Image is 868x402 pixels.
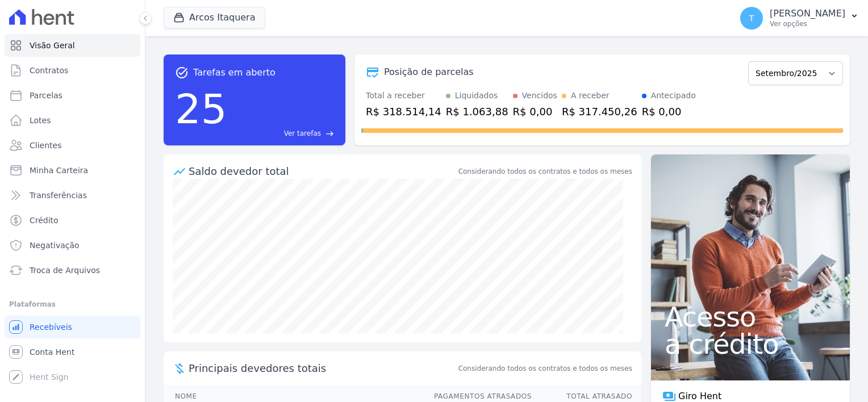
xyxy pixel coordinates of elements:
[458,166,632,177] div: Considerando todos os contratos e todos os meses
[30,240,80,251] span: Negativação
[193,66,276,79] span: Tarefas em aberto
[366,90,441,102] div: Total a receber
[232,128,334,139] a: Ver tarefas east
[384,65,474,79] div: Posição de parcelas
[5,316,140,338] a: Recebíveis
[189,361,456,376] span: Principais devedores totais
[30,265,100,276] span: Troca de Arquivos
[5,59,140,82] a: Contratos
[562,104,637,119] div: R$ 317.450,26
[731,2,868,34] button: T [PERSON_NAME] Ver opções
[30,346,74,358] span: Conta Hent
[651,90,696,102] div: Antecipado
[446,104,508,119] div: R$ 1.063,88
[30,140,61,151] span: Clientes
[30,165,88,176] span: Minha Carteira
[642,104,696,119] div: R$ 0,00
[30,215,59,226] span: Crédito
[5,34,140,57] a: Visão Geral
[458,363,632,374] span: Considerando todos os contratos e todos os meses
[5,234,140,257] a: Negativação
[30,65,68,76] span: Contratos
[522,90,557,102] div: Vencidos
[571,90,610,102] div: A receber
[30,90,62,101] span: Parcelas
[175,79,227,139] div: 25
[5,84,140,107] a: Parcelas
[189,164,456,179] div: Saldo devedor total
[665,303,836,330] span: Acesso
[9,298,136,311] div: Plataformas
[5,259,140,282] a: Troca de Arquivos
[284,128,321,139] span: Ver tarefas
[749,14,754,22] span: T
[770,19,845,28] p: Ver opções
[5,209,140,232] a: Crédito
[30,115,51,126] span: Lotes
[5,184,140,207] a: Transferências
[455,90,498,102] div: Liquidados
[164,7,265,28] button: Arcos Itaquera
[175,66,189,79] span: task_alt
[5,109,140,132] a: Lotes
[30,40,75,51] span: Visão Geral
[665,330,836,358] span: a crédito
[325,129,334,138] span: east
[5,159,140,182] a: Minha Carteira
[513,104,557,119] div: R$ 0,00
[5,341,140,363] a: Conta Hent
[770,8,845,19] p: [PERSON_NAME]
[30,190,87,201] span: Transferências
[366,104,441,119] div: R$ 318.514,14
[5,134,140,157] a: Clientes
[30,321,72,333] span: Recebíveis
